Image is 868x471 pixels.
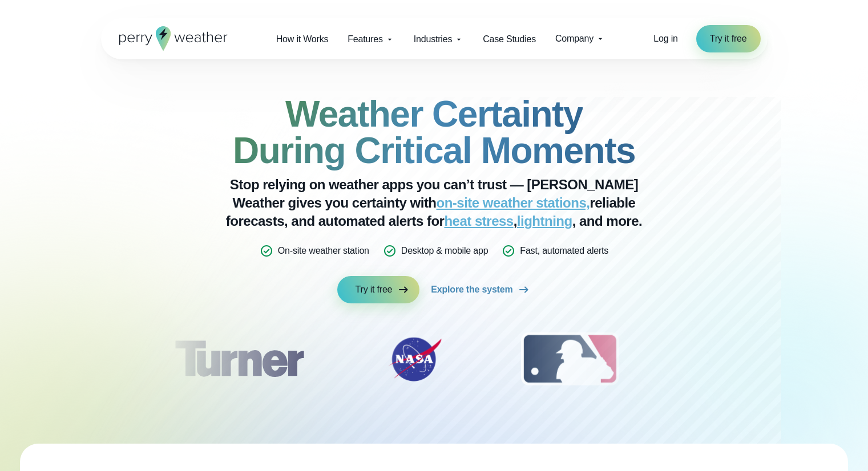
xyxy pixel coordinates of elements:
[520,244,608,258] p: Fast, automated alerts
[337,276,420,303] a: Try it free
[710,32,747,46] span: Try it free
[653,34,677,43] span: Log in
[233,94,635,171] strong: Weather Certainty During Critical Moments
[356,283,393,297] span: Try it free
[206,176,663,230] p: Stop relying on weather apps you can’t trust — [PERSON_NAME] Weather gives you certainty with rel...
[510,331,630,388] div: 3 of 12
[431,276,531,303] a: Explore the system
[348,33,383,46] span: Features
[158,331,320,388] img: Turner-Construction_1.svg
[414,33,452,46] span: Industries
[278,244,369,258] p: On-site weather station
[444,213,513,229] a: heat stress
[437,195,590,210] a: on-site weather stations,
[685,331,776,388] div: 4 of 12
[696,25,761,52] a: Try it free
[375,331,455,388] div: 2 of 12
[158,331,710,393] div: slideshow
[375,331,455,388] img: NASA.svg
[473,27,546,51] a: Case Studies
[401,244,488,258] p: Desktop & mobile app
[685,331,776,388] img: PGA.svg
[555,32,594,46] span: Company
[158,331,320,388] div: 1 of 12
[267,27,338,51] a: How it Works
[431,283,512,297] span: Explore the system
[510,331,630,388] img: MLB.svg
[653,32,677,46] a: Log in
[276,33,329,46] span: How it Works
[517,213,572,229] a: lightning
[483,33,536,46] span: Case Studies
